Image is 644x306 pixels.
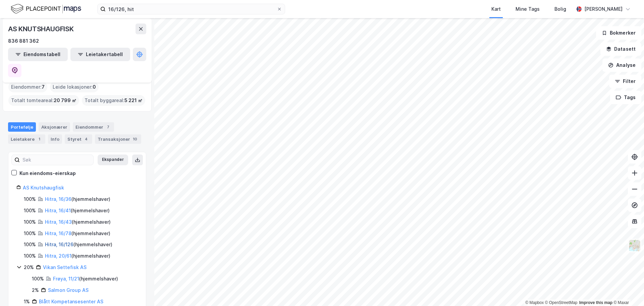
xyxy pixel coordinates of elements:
[600,42,641,56] button: Datasett
[36,136,43,142] div: 1
[65,134,92,144] div: Styret
[131,136,139,142] div: 10
[45,207,110,215] div: ( hjemmelshaver )
[610,91,641,104] button: Tags
[45,241,112,249] div: ( hjemmelshaver )
[584,5,623,13] div: [PERSON_NAME]
[124,96,143,104] span: 5 221 ㎡
[45,229,110,237] div: ( hjemmelshaver )
[105,124,111,130] div: 7
[32,286,39,294] div: 2%
[24,298,30,306] div: 1%
[516,5,540,13] div: Mine Tags
[53,276,79,281] a: Frøya, 11/21
[98,155,128,165] button: Ekspander
[554,5,566,13] div: Bolig
[8,48,68,61] button: Eiendomstabell
[610,274,644,306] div: Kontrollprogram for chat
[45,195,110,203] div: ( hjemmelshaver )
[8,82,47,92] div: Eiendommer :
[19,169,76,177] div: Kun eiendoms-eierskap
[45,218,111,226] div: ( hjemmelshaver )
[39,122,70,132] div: Aksjonærer
[43,264,87,270] a: Vikan Settefisk AS
[45,253,71,259] a: Hitra, 20/61
[11,3,81,15] img: logo.f888ab2527a4732fd821a326f86c7f29.svg
[73,122,114,132] div: Eiendommer
[579,300,612,305] a: Improve this map
[628,239,641,252] img: Z
[106,4,277,14] input: Søk på adresse, matrikkel, gårdeiere, leietakere eller personer
[8,37,39,45] div: 836 881 362
[32,275,44,283] div: 100%
[93,83,96,91] span: 0
[602,58,641,72] button: Analyse
[545,300,578,305] a: OpenStreetMap
[82,95,145,106] div: Totalt byggareal :
[50,82,99,92] div: Leide lokasjoner :
[609,75,641,88] button: Filter
[45,242,73,247] a: Hitra, 16/126
[70,48,130,61] button: Leietakertabell
[42,83,45,91] span: 7
[53,275,118,283] div: ( hjemmelshaver )
[24,263,34,271] div: 20%
[45,208,71,213] a: Hitra, 16/41
[525,300,544,305] a: Mapbox
[8,95,79,106] div: Totalt tomteareal :
[24,229,36,237] div: 100%
[95,134,141,144] div: Transaksjoner
[48,134,62,144] div: Info
[24,207,36,215] div: 100%
[24,218,36,226] div: 100%
[20,155,93,165] input: Søk
[45,252,110,260] div: ( hjemmelshaver )
[83,136,90,142] div: 4
[24,195,36,203] div: 100%
[596,26,641,40] button: Bokmerker
[45,219,72,225] a: Hitra, 16/43
[491,5,501,13] div: Kart
[45,230,71,236] a: Hitra, 16/78
[8,24,75,34] div: AS KNUTSHAUGFISK
[23,185,64,190] a: AS Knutshaugfisk
[610,274,644,306] iframe: Chat Widget
[8,122,36,132] div: Portefølje
[39,299,103,304] a: Blått Kompetansesenter AS
[54,96,76,104] span: 20 799 ㎡
[24,252,36,260] div: 100%
[8,134,45,144] div: Leietakere
[48,287,89,293] a: Salmon Group AS
[45,196,71,202] a: Hitra, 16/36
[24,241,36,249] div: 100%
